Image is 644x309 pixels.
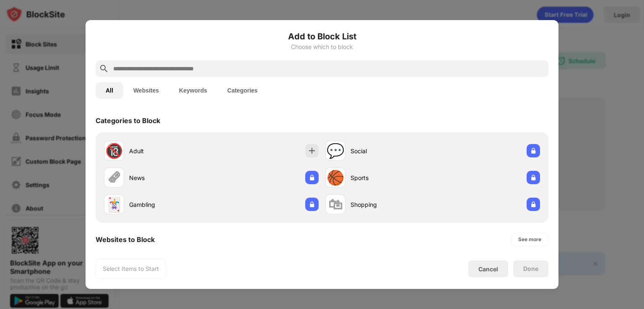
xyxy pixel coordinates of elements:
div: Sports [351,173,433,182]
div: Websites to Block [96,235,155,244]
button: Websites [123,82,169,99]
div: 🔞 [105,142,123,160]
div: Gambling [129,200,211,209]
div: Shopping [351,200,433,209]
div: Adult [129,147,211,155]
div: 🏀 [327,169,344,186]
button: Categories [217,82,267,99]
div: Categories to Block [96,116,160,125]
button: All [96,82,123,99]
button: Keywords [169,82,217,99]
div: 🗞 [107,169,121,186]
img: search.svg [99,64,109,74]
div: Done [523,265,538,272]
div: News [129,173,211,182]
div: 💬 [327,142,344,160]
div: Choose which to block [96,44,548,50]
div: 🃏 [105,196,123,213]
div: See more [518,235,541,244]
div: 🛍 [328,196,343,213]
div: Select Items to Start [103,265,159,273]
div: Social [351,147,433,155]
div: Cancel [478,265,498,273]
h6: Add to Block List [96,30,548,43]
